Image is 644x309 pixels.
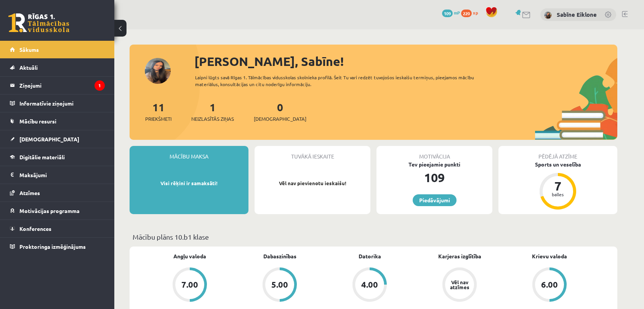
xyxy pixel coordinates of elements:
[130,146,248,160] div: Mācību maksa
[145,267,235,303] a: 7.00
[133,232,614,242] p: Mācību plāns 10.b1 klase
[10,77,105,94] a: Ziņojumi1
[359,252,381,260] a: Datorika
[194,52,617,70] div: [PERSON_NAME], Sabīne!
[505,267,594,303] a: 6.00
[546,180,569,192] div: 7
[449,280,470,290] div: Vēl nav atzīmes
[413,194,457,206] a: Piedāvājumi
[133,179,245,187] p: Visi rēķini ir samaksāti!
[19,207,80,214] span: Motivācijas programma
[191,100,234,123] a: 1Neizlasītās ziņas
[173,252,206,260] a: Angļu valoda
[235,267,325,303] a: 5.00
[191,115,234,123] span: Neizlasītās ziņas
[454,10,460,16] span: mP
[10,41,105,58] a: Sākums
[19,136,79,142] span: [DEMOGRAPHIC_DATA]
[544,11,552,19] img: Sabīne Eiklone
[498,146,617,160] div: Pēdējā atzīme
[195,74,488,88] div: Laipni lūgts savā Rīgas 1. Tālmācības vidusskolas skolnieka profilā. Šeit Tu vari redzēt tuvojošo...
[19,225,51,232] span: Konferences
[532,252,567,260] a: Krievu valoda
[325,267,415,303] a: 4.00
[461,10,472,17] span: 220
[254,100,306,123] a: 0[DEMOGRAPHIC_DATA]
[19,166,105,184] legend: Maksājumi
[19,94,105,112] legend: Informatīvie ziņojumi
[10,112,105,130] a: Mācību resursi
[361,280,378,289] div: 4.00
[10,94,105,112] a: Informatīvie ziņojumi
[10,184,105,202] a: Atzīmes
[376,146,492,160] div: Motivācija
[19,243,86,250] span: Proktoringa izmēģinājums
[271,280,288,289] div: 5.00
[557,11,597,18] a: Sabīne Eiklone
[473,10,478,16] span: xp
[19,154,65,160] span: Digitālie materiāli
[145,100,171,123] a: 11Priekšmeti
[8,13,69,32] a: Rīgas 1. Tālmācības vidusskola
[442,10,453,17] span: 109
[19,77,105,94] legend: Ziņojumi
[461,10,482,16] a: 220 xp
[376,160,492,168] div: Tev pieejamie punkti
[415,267,505,303] a: Vēl nav atzīmes
[376,168,492,187] div: 109
[10,130,105,148] a: [DEMOGRAPHIC_DATA]
[181,280,198,289] div: 7.00
[546,192,569,197] div: balles
[95,80,105,91] i: 1
[19,64,38,71] span: Aktuāli
[19,118,56,125] span: Mācību resursi
[263,252,296,260] a: Dabaszinības
[498,160,617,168] div: Sports un veselība
[498,160,617,211] a: Sports un veselība 7 balles
[10,148,105,166] a: Digitālie materiāli
[10,59,105,76] a: Aktuāli
[258,179,367,187] p: Vēl nav pievienotu ieskaišu!
[10,166,105,184] a: Maksājumi
[10,220,105,237] a: Konferences
[10,238,105,255] a: Proktoringa izmēģinājums
[541,280,558,289] div: 6.00
[10,202,105,219] a: Motivācijas programma
[19,46,39,53] span: Sākums
[255,146,370,160] div: Tuvākā ieskaite
[254,115,306,123] span: [DEMOGRAPHIC_DATA]
[145,115,171,123] span: Priekšmeti
[438,252,481,260] a: Karjeras izglītība
[19,189,40,196] span: Atzīmes
[442,10,460,16] a: 109 mP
